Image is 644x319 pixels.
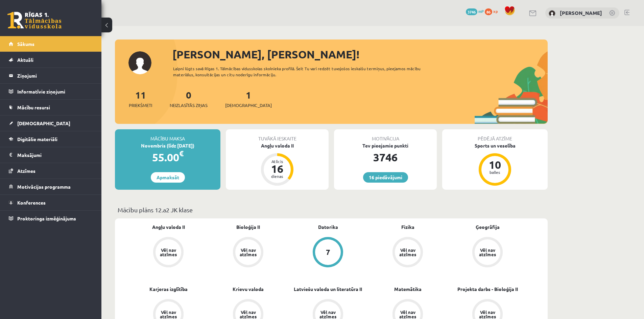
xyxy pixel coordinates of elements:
[442,142,548,187] a: Sports un veselība 10 balles
[493,8,498,14] span: xp
[7,12,62,29] a: Rīgas 1. Tālmācības vidusskola
[267,174,287,178] div: dienas
[115,129,220,142] div: Mācību maksa
[442,142,548,149] div: Sports un veselība
[236,223,260,231] a: Bioloģija II
[560,9,602,16] a: [PERSON_NAME]
[233,286,264,293] a: Krievu valoda
[401,223,414,231] a: Fizika
[173,65,433,78] div: Laipni lūgts savā Rīgas 1. Tālmācības vidusskolas skolnieka profilā. Šeit Tu vari redzēt tuvojošo...
[485,8,501,14] a: 86 xp
[318,310,337,319] div: Vēl nav atzīmes
[485,170,505,174] div: balles
[9,131,93,147] a: Digitālie materiāli
[485,159,505,170] div: 10
[239,310,258,319] div: Vēl nav atzīmes
[478,310,497,319] div: Vēl nav atzīmes
[9,52,93,68] a: Aktuāli
[17,184,71,190] span: Motivācijas programma
[294,286,362,293] a: Latviešu valoda un literatūra II
[226,129,329,142] div: Tuvākā ieskaite
[115,142,220,149] div: Novembris (līdz [DATE])
[159,310,178,319] div: Vēl nav atzīmes
[208,237,288,269] a: Vēl nav atzīmes
[9,195,93,210] a: Konferences
[9,68,93,83] a: Ziņojumi
[334,149,437,165] div: 3746
[239,248,258,257] div: Vēl nav atzīmes
[9,179,93,194] a: Motivācijas programma
[9,147,93,163] a: Maksājumi
[17,215,76,221] span: Proktoringa izmēģinājums
[17,41,34,47] span: Sākums
[9,100,93,115] a: Mācību resursi
[368,237,448,269] a: Vēl nav atzīmes
[17,147,93,163] legend: Maksājumi
[17,57,33,63] span: Aktuāli
[326,248,330,256] div: 7
[118,205,545,214] p: Mācību plāns 12.a2 JK klase
[9,211,93,226] a: Proktoringa izmēģinājums
[457,286,518,293] a: Projekta darbs - Bioloģija II
[129,89,152,109] a: 11Priekšmeti
[152,223,185,231] a: Angļu valoda II
[151,172,185,183] a: Apmaksāt
[288,237,368,269] a: 7
[318,223,338,231] a: Datorika
[129,102,152,109] span: Priekšmeti
[466,8,484,14] a: 3746 mP
[170,102,208,109] span: Neizlasītās ziņas
[549,10,555,17] img: Rita Margarita Metuzāle
[9,163,93,179] a: Atzīmes
[17,168,35,174] span: Atzīmes
[334,129,437,142] div: Motivācija
[363,172,408,183] a: 16 piedāvājumi
[17,68,93,83] legend: Ziņojumi
[172,46,548,62] div: [PERSON_NAME], [PERSON_NAME]!
[9,115,93,131] a: [DEMOGRAPHIC_DATA]
[448,237,527,269] a: Vēl nav atzīmes
[398,248,417,257] div: Vēl nav atzīmes
[334,142,437,149] div: Tev pieejamie punkti
[9,84,93,99] a: Informatīvie ziņojumi
[17,136,57,142] span: Digitālie materiāli
[394,286,422,293] a: Matemātika
[17,120,70,126] span: [DEMOGRAPHIC_DATA]
[225,89,272,109] a: 1[DEMOGRAPHIC_DATA]
[478,248,497,257] div: Vēl nav atzīmes
[17,84,93,99] legend: Informatīvie ziņojumi
[170,89,208,109] a: 0Neizlasītās ziņas
[9,36,93,52] a: Sākums
[149,286,188,293] a: Karjeras izglītība
[466,8,477,15] span: 3746
[478,8,484,14] span: mP
[226,142,329,149] div: Angļu valoda II
[476,223,500,231] a: Ģeogrāfija
[485,8,492,15] span: 86
[159,248,178,257] div: Vēl nav atzīmes
[17,104,50,110] span: Mācību resursi
[115,149,220,165] div: 55.00
[179,149,184,158] span: €
[442,129,548,142] div: Pēdējā atzīme
[128,237,208,269] a: Vēl nav atzīmes
[267,159,287,163] div: Atlicis
[267,163,287,174] div: 16
[17,200,46,206] span: Konferences
[398,310,417,319] div: Vēl nav atzīmes
[226,142,329,187] a: Angļu valoda II Atlicis 16 dienas
[225,102,272,109] span: [DEMOGRAPHIC_DATA]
